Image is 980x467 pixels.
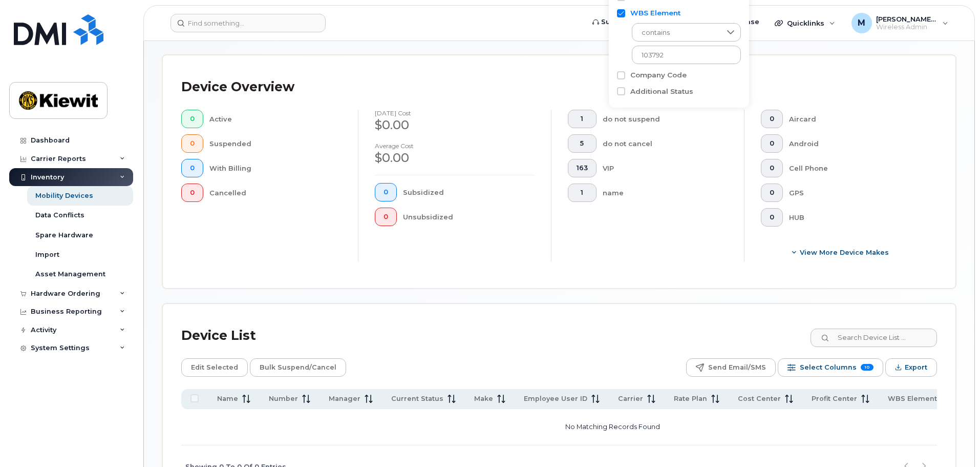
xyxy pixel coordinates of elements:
[391,394,443,403] span: Current Status
[603,110,728,128] div: do not suspend
[789,184,921,202] div: GPS
[403,208,535,226] div: Unsubsidized
[250,358,346,377] button: Bulk Suspend/Cancel
[630,87,693,96] label: Additional Status
[761,134,783,153] button: 0
[770,189,774,197] span: 0
[171,14,326,32] input: Find something...
[674,394,707,403] span: Rate Plan
[861,364,874,371] span: 10
[789,208,921,227] div: HUB
[568,134,596,153] button: 5
[190,164,195,172] span: 0
[474,394,493,403] span: Make
[789,159,921,177] div: Cell Phone
[770,213,774,221] span: 0
[209,110,342,128] div: Active
[577,189,588,197] span: 1
[190,189,195,197] span: 0
[632,24,721,42] span: contains
[209,134,342,153] div: Suspended
[577,115,588,123] span: 1
[217,394,238,403] span: Name
[789,110,921,128] div: Aircard
[375,110,535,116] h4: [DATE] cost
[384,213,388,221] span: 0
[761,243,921,261] button: View More Device Makes
[761,159,783,177] button: 0
[876,15,938,23] span: [PERSON_NAME].Mendoza1
[770,139,774,148] span: 0
[384,188,388,196] span: 0
[181,74,294,100] div: Device Overview
[935,422,972,459] iframe: Messenger Launcher
[209,184,342,202] div: Cancelled
[524,394,587,403] span: Employee User ID
[787,19,824,27] span: Quicklinks
[768,13,842,33] div: Quicklinks
[761,110,783,128] button: 0
[329,394,360,403] span: Manager
[738,394,781,403] span: Cost Center
[603,159,728,177] div: VIP
[603,134,728,153] div: do not cancel
[181,134,203,153] button: 0
[770,164,774,172] span: 0
[181,184,203,202] button: 0
[191,360,238,375] span: Edit Selected
[778,358,883,377] button: Select Columns 10
[630,8,680,18] label: WBS Element
[209,159,342,177] div: With Billing
[876,23,938,31] span: Wireless Admin
[375,149,535,167] div: $0.00
[181,110,203,128] button: 0
[800,360,857,375] span: Select Columns
[630,70,687,80] label: Company Code
[603,184,728,202] div: name
[632,46,741,64] input: Enter Value
[800,248,889,257] span: View More Device Makes
[403,183,535,201] div: Subsidized
[812,394,857,403] span: Profit Center
[375,183,397,201] button: 0
[190,115,195,123] span: 0
[811,329,937,347] input: Search Device List ...
[181,159,203,177] button: 0
[568,110,596,128] button: 1
[770,115,774,123] span: 0
[375,143,535,149] h4: Average cost
[905,360,927,375] span: Export
[789,134,921,153] div: Android
[761,184,783,202] button: 0
[601,17,630,27] span: Support
[568,159,596,177] button: 163
[858,17,865,29] span: M
[686,358,776,377] button: Send Email/SMS
[568,184,596,202] button: 1
[888,394,937,403] span: WBS Element
[761,208,783,227] button: 0
[618,394,643,403] span: Carrier
[885,358,937,377] button: Export
[375,208,397,226] button: 0
[269,394,298,403] span: Number
[375,116,535,134] div: $0.00
[190,139,195,148] span: 0
[260,360,336,375] span: Bulk Suspend/Cancel
[577,164,588,172] span: 163
[585,12,637,32] a: Support
[181,358,248,377] button: Edit Selected
[577,139,588,148] span: 5
[844,13,955,33] div: Maria.Mendoza1
[708,360,766,375] span: Send Email/SMS
[181,322,256,349] div: Device List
